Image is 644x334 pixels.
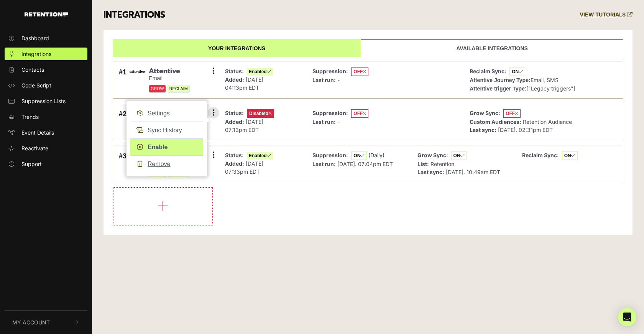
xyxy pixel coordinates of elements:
[562,151,578,160] span: ON
[119,151,127,177] div: #3
[312,68,348,74] strong: Suppression:
[5,110,87,123] a: Trends
[337,118,340,125] span: -
[247,68,273,76] span: Enabled
[119,67,127,93] div: #1
[168,85,190,93] span: RECLAIM
[351,109,368,118] span: OFF
[25,12,68,16] img: Retention.com
[503,109,521,118] span: OFF
[5,48,87,60] a: Integrations
[21,160,42,168] span: Support
[225,152,244,158] strong: Status:
[149,67,190,76] span: Attentive
[5,142,87,155] a: Reactivate
[21,128,54,137] span: Event Details
[119,109,127,135] div: #2
[225,110,244,116] strong: Status:
[470,86,526,92] strong: Attentive trigger Type:
[522,152,559,158] strong: Reclaim Sync:
[225,160,244,167] strong: Added:
[312,152,348,158] strong: Suppression:
[580,12,632,18] a: VIEW TUTORIALS
[470,110,500,116] strong: Grow Sync:
[21,66,44,74] span: Contacts
[247,152,273,160] span: Enabled
[21,144,48,152] span: Reactivate
[130,122,203,139] a: Sync History
[225,68,244,74] strong: Status:
[5,126,87,139] a: Event Details
[368,152,384,158] span: (Daily)
[149,85,166,93] span: GROW
[5,32,87,44] a: Dashboard
[149,75,190,82] small: Email
[470,127,496,133] strong: Last sync:
[337,161,393,167] span: [DATE]. 07:04pm EDT
[130,138,203,156] a: Enable
[417,152,448,158] strong: Grow Sync:
[417,161,429,167] strong: List:
[618,308,636,326] div: Open Intercom Messenger
[498,127,553,133] span: [DATE]. 02:31pm EDT
[470,68,506,74] strong: Reclaim Sync:
[451,151,467,160] span: ON
[247,109,274,118] span: Disabled
[361,39,623,57] a: Available integrations
[113,39,361,57] a: Your integrations
[130,155,203,173] a: Remove
[470,118,521,125] strong: Custom Audiences:
[351,67,368,76] span: OFF
[5,311,87,334] button: My Account
[312,110,348,116] strong: Suppression:
[312,161,336,167] strong: Last run:
[312,77,336,83] strong: Last run:
[21,50,51,58] span: Integrations
[130,70,145,73] img: Attentive
[5,79,87,92] a: Code Script
[130,105,203,122] a: Settings
[417,169,444,175] strong: Last sync:
[225,160,263,175] span: [DATE] 07:33pm EDT
[523,118,572,125] span: Retention Audience
[312,118,336,125] strong: Last run:
[225,118,244,125] strong: Added:
[430,161,454,167] span: Retention
[225,76,263,91] span: [DATE] 04:13pm EDT
[509,67,525,76] span: ON
[351,151,367,160] span: ON
[337,77,340,83] span: -
[21,97,66,105] span: Suppression Lists
[21,34,49,42] span: Dashboard
[5,95,87,107] a: Suppression Lists
[5,158,87,170] a: Support
[103,10,165,20] h3: INTEGRATIONS
[5,63,87,76] a: Contacts
[470,77,530,83] strong: Attentive Journey Type:
[470,67,575,93] p: Email, SMS ["Legacy triggers"]
[446,169,500,175] span: [DATE]. 10:49am EDT
[21,113,39,121] span: Trends
[225,76,244,83] strong: Added:
[12,318,50,326] span: My Account
[21,81,51,89] span: Code Script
